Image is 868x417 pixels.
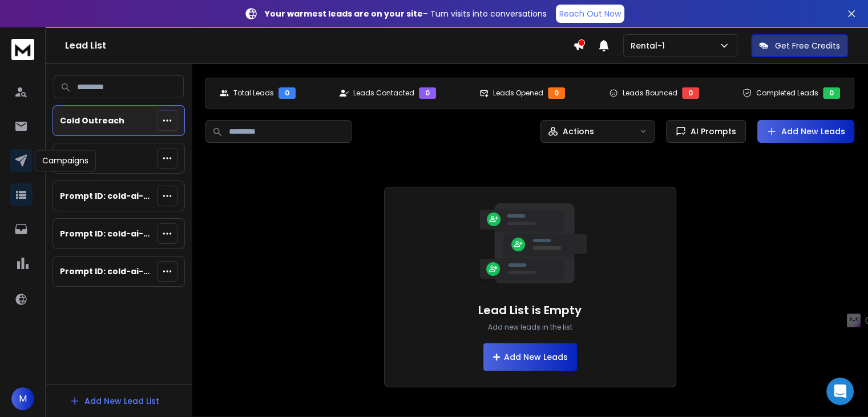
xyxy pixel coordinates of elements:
p: – Turn visits into conversations [265,8,547,19]
div: Open Intercom Messenger [826,378,854,405]
button: Add New Lead List [60,390,168,412]
div: 0 [278,87,296,99]
p: Leads Bounced [623,89,677,98]
button: Get Free Credits [751,34,848,57]
p: Prompt ID: cold-ai-reply-b5 (cold outreach) [60,190,152,202]
p: Reach Out Now [559,8,621,19]
p: Get Free Credits [775,40,840,51]
p: Leads Opened [493,89,543,98]
p: Actions [563,126,594,137]
p: Prompt ID: cold-ai-reply-b6 (cold outreach) [60,228,152,239]
p: Leads Contacted [353,89,414,98]
h1: Lead List [65,39,573,53]
div: 0 [419,87,436,99]
span: AI Prompts [686,126,736,137]
button: Add New Leads [757,120,854,143]
div: 0 [823,87,840,99]
p: Rental-1 [631,40,669,51]
div: Campaigns [35,150,96,171]
button: M [11,387,34,410]
p: Add new leads in the list [488,323,572,332]
button: AI Prompts [666,120,746,143]
strong: Your warmest leads are on your site [265,8,423,19]
p: Total Leads [233,89,274,98]
a: Reach Out Now [556,5,624,23]
div: 0 [682,87,699,99]
p: Completed Leads [756,89,818,98]
button: Add New Leads [483,343,577,371]
p: Cold Outreach [60,115,124,126]
p: Prompt ID: cold-ai-reply-b7 (cold outreach) [60,266,152,277]
img: logo [11,39,34,60]
div: 0 [548,87,565,99]
h1: Lead List is Empty [478,302,582,318]
a: Add New Leads [766,126,845,137]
